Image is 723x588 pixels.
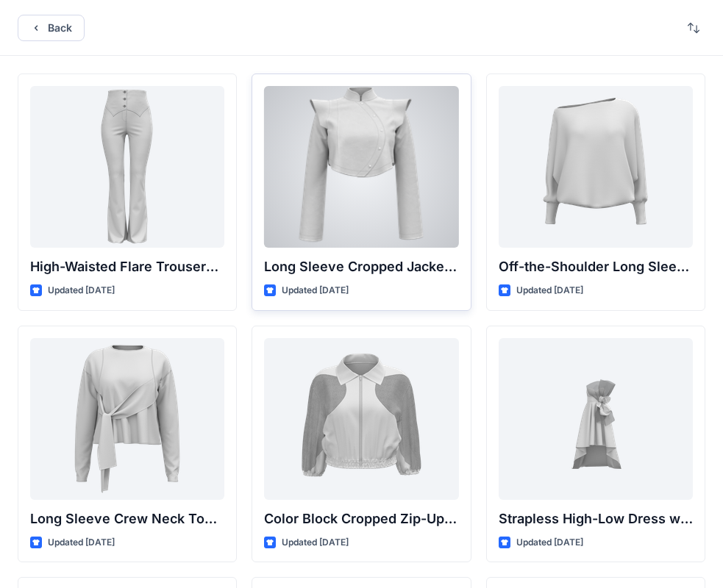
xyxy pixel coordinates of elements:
[30,257,224,277] p: High-Waisted Flare Trousers with Button Detail
[282,283,349,298] p: Updated [DATE]
[516,535,583,551] p: Updated [DATE]
[264,86,458,248] a: Long Sleeve Cropped Jacket with Mandarin Collar and Shoulder Detail
[264,257,458,277] p: Long Sleeve Cropped Jacket with Mandarin Collar and Shoulder Detail
[30,86,224,248] a: High-Waisted Flare Trousers with Button Detail
[499,338,693,500] a: Strapless High-Low Dress with Side Bow Detail
[30,509,224,529] p: Long Sleeve Crew Neck Top with Asymmetrical Tie Detail
[499,86,693,248] a: Off-the-Shoulder Long Sleeve Top
[499,257,693,277] p: Off-the-Shoulder Long Sleeve Top
[264,338,458,500] a: Color Block Cropped Zip-Up Jacket with Sheer Sleeves
[516,283,583,298] p: Updated [DATE]
[282,535,349,551] p: Updated [DATE]
[48,283,115,298] p: Updated [DATE]
[499,509,693,529] p: Strapless High-Low Dress with Side Bow Detail
[48,535,115,551] p: Updated [DATE]
[30,338,224,500] a: Long Sleeve Crew Neck Top with Asymmetrical Tie Detail
[18,15,85,41] button: Back
[264,509,458,529] p: Color Block Cropped Zip-Up Jacket with Sheer Sleeves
